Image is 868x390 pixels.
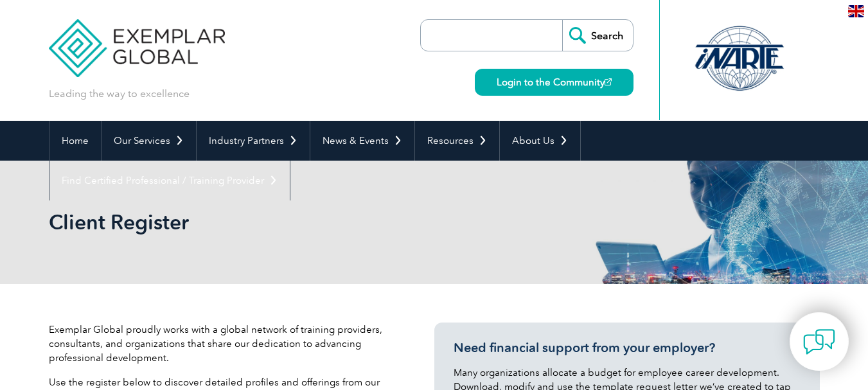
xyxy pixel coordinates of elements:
a: About Us [500,121,580,161]
a: Login to the Community [475,69,633,96]
img: contact-chat.png [803,326,835,358]
h2: Client Register [49,212,589,233]
a: Industry Partners [197,121,310,161]
a: News & Events [310,121,414,161]
a: Find Certified Professional / Training Provider [49,161,290,200]
input: Search [562,20,633,51]
p: Exemplar Global proudly works with a global network of training providers, consultants, and organ... [49,323,396,365]
a: Our Services [102,121,196,161]
a: Resources [415,121,499,161]
a: Home [49,121,101,161]
h3: Need financial support from your employer? [454,340,801,356]
img: open_square.png [605,78,612,85]
p: Leading the way to excellence [49,87,190,101]
img: en [848,5,864,17]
